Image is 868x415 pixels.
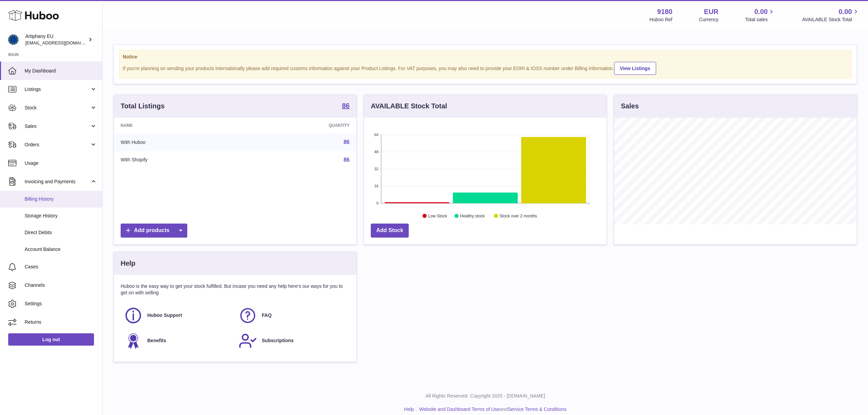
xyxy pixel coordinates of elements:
[114,118,245,133] th: Name
[650,16,673,23] div: Huboo Ref
[745,16,775,23] span: Total sales
[500,214,537,218] text: Stock over 2 months
[657,7,673,16] strong: 9180
[114,151,245,169] td: With Shopify
[621,102,639,111] h3: Sales
[121,224,187,238] a: Add products
[343,157,350,163] a: 86
[147,312,182,319] span: Huboo Support
[239,306,346,325] a: FAQ
[374,184,378,188] text: 16
[342,102,350,110] a: 86
[342,102,350,109] strong: 86
[755,7,768,16] span: 0.00
[371,102,447,111] h3: AVAILABLE Stock Total
[114,133,245,151] td: With Huboo
[704,7,718,16] strong: EUR
[374,133,378,137] text: 64
[25,86,90,93] span: Listings
[25,213,97,219] span: Storage History
[343,139,350,145] a: 86
[262,312,272,319] span: FAQ
[699,16,719,23] div: Currency
[802,16,860,23] span: AVAILABLE Stock Total
[121,283,350,296] p: Huboo is the easy way to get your stock fulfilled. But incase you need any help here's our ways f...
[25,40,100,45] span: [EMAIL_ADDRESS][DOMAIN_NAME]
[8,35,18,45] img: internalAdmin-9180@internal.huboo.com
[25,282,97,289] span: Channels
[25,178,90,185] span: Invoicing and Payments
[508,406,567,412] a: Service Terms & Conditions
[374,167,378,171] text: 32
[460,214,485,218] text: Healthy stock
[417,406,566,413] li: and
[123,61,848,75] div: If you're planning on sending your products internationally please add required customs informati...
[25,105,90,111] span: Stock
[245,118,356,133] th: Quantity
[428,214,447,218] text: Low Stock
[25,196,97,202] span: Billing History
[374,150,378,154] text: 48
[25,160,97,166] span: Usage
[25,123,90,130] span: Sales
[147,337,166,344] span: Benefits
[371,224,409,238] a: Add Stock
[8,333,94,346] a: Log out
[25,246,97,253] span: Account Balance
[25,229,97,236] span: Direct Debits
[121,102,165,111] h3: Total Listings
[25,264,97,270] span: Cases
[25,142,90,148] span: Orders
[419,406,500,412] a: Website and Dashboard Terms of Use
[376,201,378,205] text: 0
[614,62,656,75] a: View Listings
[802,7,860,23] a: 0.00 AVAILABLE Stock Total
[25,68,97,74] span: My Dashboard
[124,332,232,350] a: Benefits
[108,393,863,399] p: All Rights Reserved. Copyright 2025 - [DOMAIN_NAME]
[124,306,232,325] a: Huboo Support
[123,54,848,60] strong: Notice
[239,332,346,350] a: Subscriptions
[25,300,97,307] span: Settings
[25,33,87,46] div: Artiphany EU
[25,319,97,325] span: Returns
[404,406,414,412] a: Help
[745,7,775,23] a: 0.00 Total sales
[839,7,852,16] span: 0.00
[121,259,135,268] h3: Help
[262,337,294,344] span: Subscriptions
